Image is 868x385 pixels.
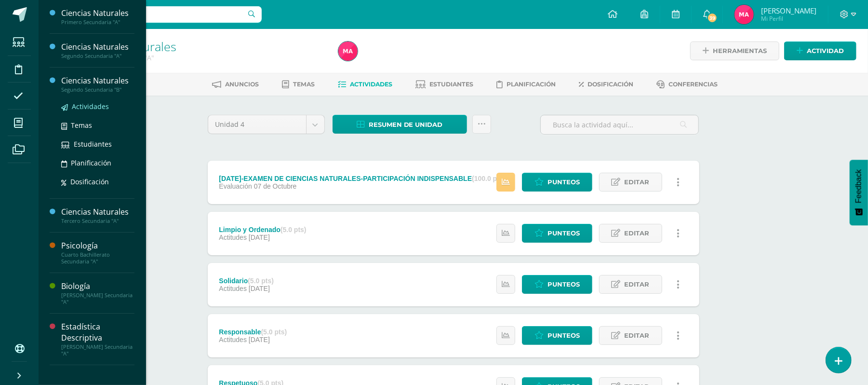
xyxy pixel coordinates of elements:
div: Segundo Secundaria 'A' [75,53,327,62]
a: Resumen de unidad [333,115,467,134]
span: 39 [707,13,718,23]
a: Temas [282,77,315,92]
div: Segundo Secundaria "A" [61,53,134,59]
div: Ciencias Naturales [61,8,134,19]
a: Conferencias [656,77,718,92]
div: Limpio y Ordenado [219,226,306,234]
span: Estudiantes [74,139,112,149]
span: [DATE] [249,336,270,344]
span: Temas [71,121,92,130]
div: [DATE]-EXAMEN DE CIENCIAS NATURALES-PARTICIPACIÓN INDISPENSABLE [219,175,505,182]
span: Dosificación [70,177,109,186]
span: Punteos [548,275,580,293]
div: Ciencias Naturales [61,75,134,86]
a: Ciencias NaturalesSegundo Secundaria "B" [61,75,134,93]
span: Editar [625,224,650,242]
span: Estudiantes [429,81,473,88]
a: Biología[PERSON_NAME] Secundaria "A" [61,281,134,305]
div: Primero Secundaria "A" [61,19,134,26]
a: Herramientas [690,41,779,60]
a: Temas [61,120,134,131]
span: Temas [293,81,315,88]
span: [DATE] [249,285,270,292]
a: Actividades [338,77,392,92]
div: Tercero Secundaria "A" [61,218,134,224]
span: Editar [625,173,650,191]
span: Punteos [548,224,580,242]
span: Editar [625,275,650,293]
div: Psicología [61,240,134,251]
strong: (5.0 pts) [261,328,287,336]
a: Unidad 4 [208,115,324,134]
a: Actividad [784,41,856,60]
span: Actividad [807,42,844,60]
div: [PERSON_NAME] Secundaria "A" [61,292,134,305]
input: Busca la actividad aquí... [541,115,698,134]
span: Conferencias [668,81,718,88]
strong: (5.0 pts) [280,226,307,234]
span: Dosificación [588,81,633,88]
a: Dosificación [579,77,633,92]
button: Feedback - Mostrar encuesta [850,160,868,225]
div: Responsable [219,328,287,336]
a: Estadística Descriptiva[PERSON_NAME] Secundaria "A" [61,321,134,357]
a: PsicologíaCuarto Bachillerato Secundaria "A" [61,240,134,265]
div: [PERSON_NAME] Secundaria "A" [61,344,134,357]
a: Estudiantes [415,77,473,92]
span: Planificación [507,81,556,88]
a: Ciencias NaturalesPrimero Secundaria "A" [61,8,134,26]
h1: Ciencias Naturales [75,40,327,53]
span: Resumen de unidad [369,116,443,134]
strong: (5.0 pts) [248,277,274,285]
span: [PERSON_NAME] [761,6,816,15]
span: Evaluación [219,182,252,190]
a: Ciencias NaturalesTercero Secundaria "A" [61,206,134,224]
a: Planificación [496,77,556,92]
span: Anuncios [225,81,259,88]
span: Actividades [350,81,392,88]
span: [DATE] [249,234,270,241]
img: e1424e2d79dd695755660daaca2de6f7.png [338,41,358,61]
div: Estadística Descriptiva [61,321,134,344]
div: Segundo Secundaria "B" [61,86,134,93]
div: Solidario [219,277,274,285]
a: Actividades [61,101,134,112]
span: Unidad 4 [215,115,299,134]
span: Actividades [72,102,109,111]
div: Cuarto Bachillerato Secundaria "A" [61,251,134,265]
span: Mi Perfil [761,14,816,23]
span: Actitudes [219,336,247,344]
a: Anuncios [212,77,259,92]
a: Punteos [522,224,592,243]
a: Planificación [61,157,134,168]
a: Estudiantes [61,138,134,150]
span: Feedback [855,169,863,203]
div: Biología [61,281,134,292]
span: Planificación [71,158,111,167]
a: Punteos [522,173,592,192]
span: Herramientas [713,42,767,60]
span: Punteos [548,327,580,344]
strong: (100.0 pts) [472,175,505,182]
a: Dosificación [61,176,134,187]
a: Punteos [522,275,592,294]
span: 07 de Octubre [254,182,297,190]
div: Ciencias Naturales [61,41,134,53]
img: e1424e2d79dd695755660daaca2de6f7.png [734,5,754,24]
a: Ciencias NaturalesSegundo Secundaria "A" [61,41,134,59]
input: Busca un usuario... [45,6,262,23]
span: Actitudes [219,285,247,292]
span: Actitudes [219,234,247,241]
span: Editar [625,327,650,344]
div: Ciencias Naturales [61,206,134,218]
span: Punteos [548,173,580,191]
a: Punteos [522,326,592,345]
